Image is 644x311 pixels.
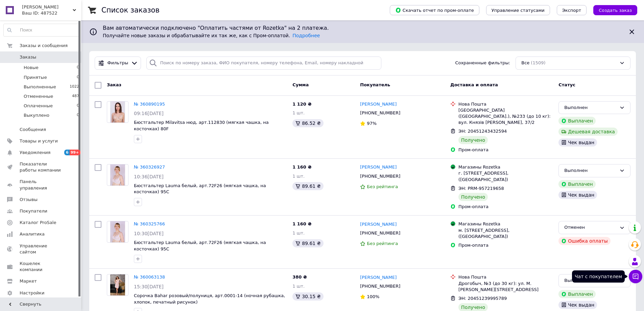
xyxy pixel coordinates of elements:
[107,274,128,296] a: Фото товару
[521,60,529,66] span: Все
[107,221,128,243] a: Фото товару
[134,293,285,305] a: Сорочка Bahar розовый/полуниця, арт.0001-14 (ночная рубашка, хлопок, печатный рисунок)
[292,284,305,289] span: 1 шт.
[20,43,68,49] span: Заказы и сообщения
[558,290,595,298] div: Выплачен
[70,84,79,90] span: 1022
[458,101,553,107] div: Нова Пошта
[572,270,625,283] div: Чат с покупателем
[455,60,510,66] span: Сохраненные фильтры:
[395,7,474,13] span: Скачать отчет по пром-оплате
[20,243,63,255] span: Управление сайтом
[134,231,164,236] span: 10:30[DATE]
[367,294,379,299] span: 100%
[292,174,305,179] span: 1 шт.
[20,179,63,191] span: Панель управления
[292,230,305,236] span: 1 шт.
[77,74,79,81] span: 0
[458,227,553,240] div: м. [STREET_ADDRESS], ([GEOGRAPHIC_DATA])
[4,24,79,36] input: Поиск
[134,120,269,131] a: Бюстгальтер Milavitsa нюд, арт.112830 (мягкая чашка, на косточках) 80F
[20,231,45,237] span: Аналитика
[134,111,164,116] span: 09:16[DATE]
[77,103,79,109] span: 0
[20,54,36,60] span: Заказы
[292,292,323,301] div: 30.15 ₴
[564,104,617,111] div: Выполнен
[486,5,550,15] button: Управление статусами
[360,82,390,87] span: Покупатель
[360,164,397,171] a: [PERSON_NAME]
[146,57,382,70] input: Поиск по номеру заказа, ФИО покупателя, номеру телефона, Email, номеру накладной
[24,65,39,71] span: Новые
[458,147,553,153] div: Пром-оплата
[564,277,617,284] div: Выполнен
[77,112,79,118] span: 0
[458,296,507,301] span: ЭН: 20451239995789
[458,164,553,170] div: Магазины Rozetka
[64,150,70,155] span: 6
[292,221,311,226] span: 1 160 ₴
[558,117,595,125] div: Выплачен
[458,107,553,126] div: [GEOGRAPHIC_DATA] ([GEOGRAPHIC_DATA].), №233 (до 10 кг): вул. Князів [PERSON_NAME], 37/2
[20,138,58,144] span: Товары и услуги
[458,274,553,280] div: Нова Пошта
[110,274,125,295] img: Фото товару
[367,184,398,189] span: Без рейтинга
[108,60,128,66] span: Фильтры
[562,8,581,13] span: Экспорт
[134,183,266,195] a: Бюстгальтер Lauma белый, арт.72F26 (мягкая чашка, на косточках) 95C
[134,240,266,251] span: Бюстгальтер Lauma белый, арт.72F26 (мягкая чашка, на косточках) 95C
[458,186,504,191] span: ЭН: PRM-957219658
[599,8,632,13] span: Создать заказ
[292,182,323,190] div: 89.61 ₴
[107,164,128,186] a: Фото товару
[20,278,37,284] span: Маркет
[101,6,160,14] h1: Список заказов
[70,150,81,155] span: 99+
[24,84,56,90] span: Выполненные
[564,224,617,231] div: Отменен
[20,161,63,173] span: Показатели работы компании
[20,261,63,273] span: Кошелек компании
[292,33,320,38] a: Подробнее
[24,103,53,109] span: Оплаченные
[458,221,553,227] div: Магазины Rozetka
[564,167,617,174] div: Выполнен
[292,274,307,280] span: 380 ₴
[134,274,165,280] a: № 360063138
[558,128,618,136] div: Дешевая доставка
[458,281,553,293] div: Дрогобыч, №3 (до 30 кг): ул. М. [PERSON_NAME][STREET_ADDRESS]
[134,174,164,179] span: 10:36[DATE]
[107,82,121,87] span: Заказ
[292,102,311,107] span: 1 120 ₴
[110,221,125,242] img: Фото товару
[22,10,81,16] div: Ваш ID: 487522
[134,221,165,226] a: № 360325766
[22,4,73,10] span: Mir Bilizni
[77,65,79,71] span: 0
[558,237,611,245] div: Ошибка оплаты
[390,5,479,15] button: Скачать отчет по пром-оплате
[458,204,553,210] div: Пром-оплата
[558,191,597,199] div: Чек выдан
[450,82,498,87] span: Доставка и оплата
[20,208,47,214] span: Покупатели
[134,102,165,107] a: № 360890195
[20,150,50,156] span: Уведомления
[558,82,575,87] span: Статус
[458,193,488,201] div: Получено
[558,180,595,188] div: Выплачен
[458,242,553,248] div: Пром-оплата
[557,5,587,15] button: Экспорт
[24,112,49,118] span: Выкуплено
[292,164,311,170] span: 1 160 ₴
[367,121,377,126] span: 97%
[20,197,38,203] span: Отзывы
[360,230,400,236] span: [PHONE_NUMBER]
[103,24,622,32] span: Вам автоматически подключено "Оплатить частями от Rozetka" на 2 платежа.
[360,110,400,115] span: [PHONE_NUMBER]
[458,129,507,134] span: ЭН: 20451243432594
[587,7,637,13] a: Создать заказ
[531,60,545,65] span: (1509)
